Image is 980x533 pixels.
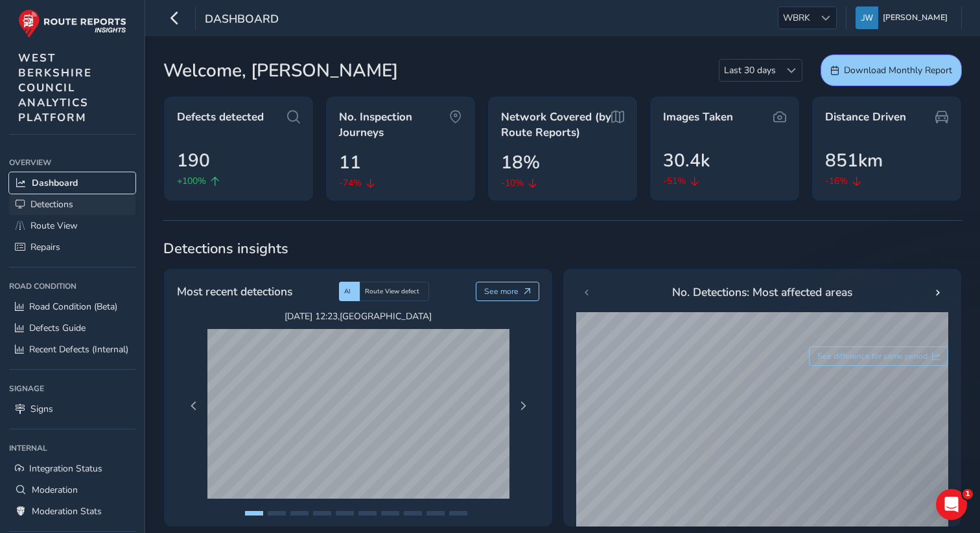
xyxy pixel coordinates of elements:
button: Page 5 [336,511,354,516]
span: [PERSON_NAME] [883,6,948,29]
span: Signs [30,403,53,415]
span: 1 [962,489,973,499]
span: Recent Defects (Internal) [29,343,128,356]
span: Download Monthly Report [844,64,952,76]
button: Page 7 [381,511,399,516]
span: Repairs [30,241,60,253]
a: Defects Guide [9,317,135,339]
span: Defects Guide [29,322,86,334]
button: Page 3 [290,511,309,516]
a: Moderation Stats [9,501,135,522]
button: [PERSON_NAME] [856,6,952,29]
a: Recent Defects (Internal) [9,339,135,360]
span: WBRK [778,7,815,28]
div: Road Condition [9,277,135,296]
span: Detections insights [163,239,962,258]
span: 18% [501,149,540,176]
span: -51% [663,174,686,188]
div: Internal [9,438,135,458]
span: No. Inspection Journeys [339,109,449,140]
button: Page 1 [245,511,263,516]
span: -10% [501,176,524,190]
span: [DATE] 12:23 , [GEOGRAPHIC_DATA] [207,310,509,323]
button: Page 8 [404,511,422,516]
button: Page 2 [268,511,286,516]
span: 30.4k [663,147,710,174]
span: Dashboard [205,11,279,29]
span: 190 [177,147,210,174]
button: See difference for same period [809,346,949,366]
a: Detections [9,194,135,215]
span: 11 [339,149,361,176]
span: -16% [825,174,848,188]
span: See difference for same period [817,351,927,361]
span: Welcome, [PERSON_NAME] [163,57,398,84]
button: See more [476,282,540,301]
span: Route View [30,220,78,232]
span: WEST BERKSHIRE COUNCIL ANALYTICS PLATFORM [18,51,92,125]
span: -74% [339,176,362,190]
a: Integration Status [9,458,135,479]
span: No. Detections: Most affected areas [672,284,852,301]
div: AI [339,282,360,301]
button: Page 10 [449,511,467,516]
a: Repairs [9,236,135,258]
div: Route View defect [360,282,429,301]
span: Defects detected [177,109,264,125]
span: Moderation Stats [32,505,102,517]
a: Moderation [9,479,135,501]
span: Network Covered (by Route Reports) [501,109,611,140]
span: Last 30 days [719,60,780,81]
button: Download Monthly Report [821,54,962,86]
span: Distance Driven [825,109,906,125]
span: Detections [30,198,73,210]
span: Images Taken [663,109,733,125]
span: +100% [177,174,206,188]
span: Route View defect [365,287,419,296]
button: Page 6 [358,511,377,516]
span: 851km [825,147,883,174]
a: Route View [9,215,135,236]
button: Page 9 [426,511,445,516]
div: Overview [9,153,135,172]
span: Moderation [32,484,78,496]
img: diamond-layout [856,6,878,29]
span: AI [344,287,351,296]
span: Integration Status [29,462,102,475]
div: Signage [9,379,135,398]
button: Next Page [514,397,532,415]
button: Page 4 [313,511,331,516]
iframe: Intercom live chat [936,489,967,520]
button: Previous Page [185,397,203,415]
span: Dashboard [32,177,78,189]
span: Most recent detections [177,283,292,300]
a: Signs [9,398,135,420]
span: Road Condition (Beta) [29,301,117,313]
span: See more [484,286,519,297]
img: rr logo [18,9,126,38]
a: Dashboard [9,172,135,194]
a: Road Condition (Beta) [9,296,135,317]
